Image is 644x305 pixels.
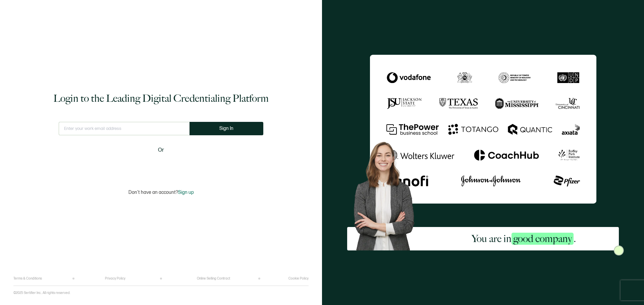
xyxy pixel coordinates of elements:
a: Online Selling Contract [197,277,230,281]
a: Cookie Policy [288,277,309,281]
span: Sign In [219,126,233,131]
img: Sertifier Login - You are in <span class="strong-h">good company</span>. Hero [347,136,429,250]
h2: You are in . [472,232,576,245]
span: Sign up [178,189,194,195]
span: good company [512,233,574,245]
button: Sign In [190,122,263,135]
img: Sertifier Login - You are in <span class="strong-h">good company</span>. [370,55,596,204]
input: Enter your work email address [59,122,190,135]
h1: Login to the Leading Digital Credentialing Platform [53,92,269,105]
p: Don't have an account? [128,189,194,195]
span: Or [158,146,164,154]
a: Privacy Policy [105,277,125,281]
p: ©2025 Sertifier Inc.. All rights reserved. [13,291,70,295]
iframe: Sign in with Google Button [119,159,203,173]
a: Terms & Conditions [13,277,42,281]
img: Sertifier Login [614,245,624,255]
